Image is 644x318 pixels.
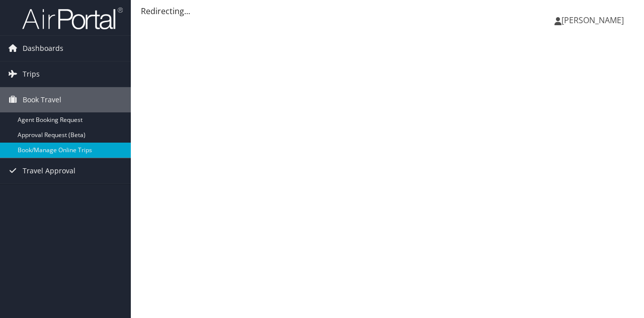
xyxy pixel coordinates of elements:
span: Trips [23,61,40,87]
img: airportal-logo.png [22,7,123,30]
span: Dashboards [23,36,63,61]
div: Redirecting... [141,5,634,17]
a: [PERSON_NAME] [554,5,634,35]
span: [PERSON_NAME] [561,15,624,26]
span: Travel Approval [23,158,75,183]
span: Book Travel [23,87,61,112]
